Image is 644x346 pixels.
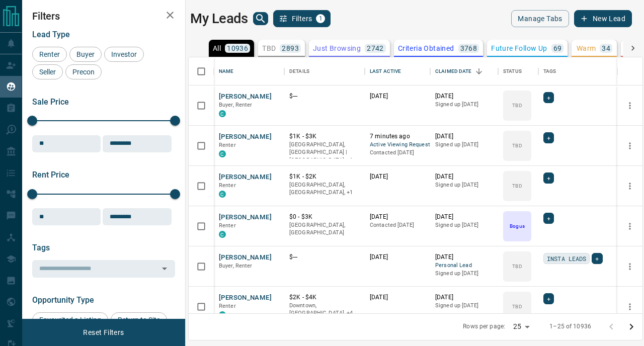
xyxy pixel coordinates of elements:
[219,172,272,182] button: [PERSON_NAME]
[289,302,360,317] p: North York, West End, Midtown | Central, Toronto
[365,57,430,85] div: Last Active
[512,182,522,190] p: TBD
[219,311,226,318] div: condos.ca
[190,11,248,27] h1: My Leads
[370,253,425,262] p: [DATE]
[219,191,226,198] div: condos.ca
[549,322,591,331] p: 1–25 of 10936
[622,138,637,153] button: more
[547,133,550,143] span: +
[435,221,493,229] p: Signed up [DATE]
[511,10,569,27] button: Manage Tabs
[512,102,522,109] p: TBD
[435,213,493,221] p: [DATE]
[622,259,637,274] button: more
[32,10,175,22] h2: Filters
[273,10,331,27] button: Filters1
[219,293,272,303] button: [PERSON_NAME]
[370,213,425,221] p: [DATE]
[435,92,493,101] p: [DATE]
[370,132,425,141] p: 7 minutes ago
[289,172,360,181] p: $1K - $2K
[543,132,554,143] div: +
[370,293,425,302] p: [DATE]
[36,50,63,58] span: Renter
[538,57,631,85] div: Tags
[219,213,272,222] button: [PERSON_NAME]
[73,50,98,58] span: Buyer
[317,15,324,22] span: 1
[214,57,284,85] div: Name
[213,45,221,52] p: All
[622,219,637,234] button: more
[512,263,522,270] p: TBD
[574,10,632,27] button: New Lead
[219,253,272,263] button: [PERSON_NAME]
[282,45,299,52] p: 2893
[313,45,361,52] p: Just Browsing
[435,57,472,85] div: Claimed Date
[622,299,637,314] button: more
[553,45,562,52] p: 69
[32,295,94,305] span: Opportunity Type
[157,262,172,276] button: Open
[219,102,253,108] span: Buyer, Renter
[32,30,70,39] span: Lead Type
[435,172,493,181] p: [DATE]
[543,57,556,85] div: Tags
[289,57,309,85] div: Details
[460,45,477,52] p: 3768
[435,101,493,109] p: Signed up [DATE]
[435,253,493,262] p: [DATE]
[472,64,486,78] button: Sort
[253,12,268,25] button: search button
[370,149,425,157] p: Contacted [DATE]
[32,97,69,107] span: Sale Price
[219,263,253,269] span: Buyer, Renter
[370,92,425,101] p: [DATE]
[36,68,59,76] span: Seller
[512,142,522,149] p: TBD
[69,68,98,76] span: Precon
[370,57,401,85] div: Last Active
[543,293,554,304] div: +
[503,57,522,85] div: Status
[219,142,236,148] span: Renter
[463,322,505,331] p: Rows per page:
[491,45,547,52] p: Future Follow Up
[592,253,602,264] div: +
[367,45,384,52] p: 2742
[289,92,360,101] p: $---
[547,213,550,223] span: +
[435,181,493,189] p: Signed up [DATE]
[219,182,236,189] span: Renter
[219,132,272,142] button: [PERSON_NAME]
[577,45,596,52] p: Warm
[543,92,554,103] div: +
[543,172,554,184] div: +
[435,262,493,270] span: Personal Lead
[219,231,226,238] div: condos.ca
[435,302,493,310] p: Signed up [DATE]
[36,316,105,324] span: Favourited a Listing
[32,243,50,252] span: Tags
[32,312,108,327] div: Favourited a Listing
[227,45,248,52] p: 10936
[32,47,67,62] div: Renter
[547,173,550,183] span: +
[602,45,610,52] p: 34
[108,50,140,58] span: Investor
[435,270,493,278] p: Signed up [DATE]
[510,222,524,230] p: Bogus
[111,312,167,327] div: Return to Site
[435,141,493,149] p: Signed up [DATE]
[512,303,522,310] p: TBD
[435,132,493,141] p: [DATE]
[289,253,360,262] p: $---
[595,253,599,264] span: +
[65,64,102,79] div: Precon
[69,47,102,62] div: Buyer
[289,221,360,237] p: [GEOGRAPHIC_DATA], [GEOGRAPHIC_DATA]
[289,141,360,164] p: Toronto
[547,93,550,103] span: +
